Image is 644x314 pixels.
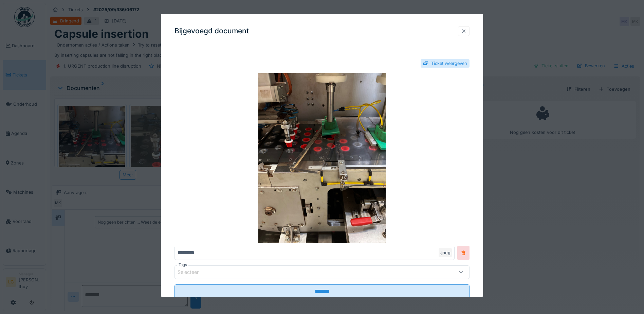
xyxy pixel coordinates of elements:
[431,60,467,67] div: Ticket weergeven
[174,27,249,35] h3: Bijgevoegd document
[177,262,188,268] label: Tags
[174,73,470,243] img: 8adaa5b1-7109-4451-8d23-7214aa48b27f-IMG_2147.jpeg
[178,268,208,276] div: Selecteer
[439,248,452,257] div: .jpeg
